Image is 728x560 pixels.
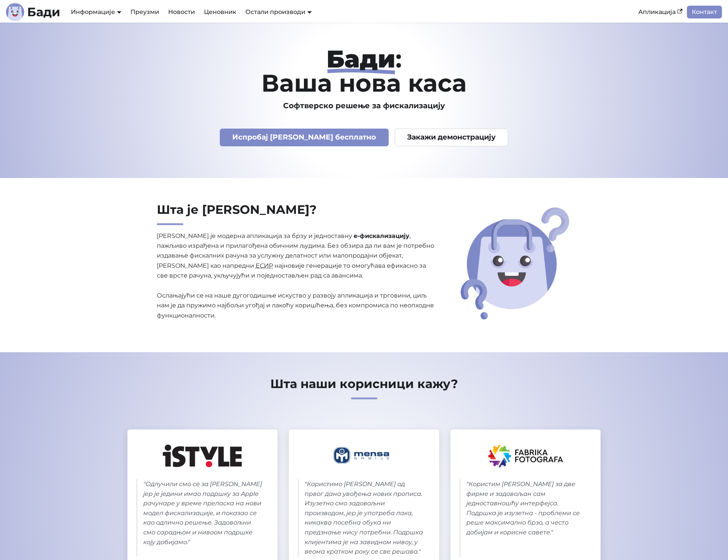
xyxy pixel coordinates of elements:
[220,129,389,146] a: Испробај [PERSON_NAME] бесплатно
[157,202,435,225] h2: Шта је [PERSON_NAME]?
[298,479,430,557] blockquote: " Користимо [PERSON_NAME] од првог дана увођења нових прописа. Изузетно смо задовољни производом,...
[245,8,312,15] a: Остали производи
[121,376,607,399] h2: Шта наши корисници кажу?
[126,6,164,18] a: Преузми
[6,3,60,21] a: ЛогоБади
[460,479,592,557] blockquote: " Користим [PERSON_NAME] за две фирме и задовољан сам једноставношћу интерфејса. Подршка је изузе...
[458,205,572,322] img: Шта је Бади?
[164,6,199,18] a: Новости
[199,6,241,18] a: Ценовник
[256,262,273,269] abbr: Електронски систем за издавање рачуна
[136,479,269,557] blockquote: " Одлучили смо се за [PERSON_NAME] јер је једини имао подршку за Apple рачунаре у време преласка ...
[121,47,607,95] h1: : Ваша нова каса
[6,3,24,21] img: Лого
[157,231,435,321] p: [PERSON_NAME] је модерна апликација за брзу и једноставну , пажљиво израђена и прилагођена обични...
[121,101,607,110] h3: Софтверско решење за фискализацију
[331,445,397,467] img: Менса Србије logo
[71,8,121,15] a: Информације
[27,6,60,18] b: Бади
[162,445,242,467] img: iStyle logo
[488,445,562,467] img: Фабрика Фотографа logo
[326,44,395,74] strong: Бади
[687,6,722,18] a: Контакт
[634,6,687,18] a: Апликација
[395,129,509,146] a: Закажи демонстрацију
[354,232,409,239] strong: е-фискализацију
